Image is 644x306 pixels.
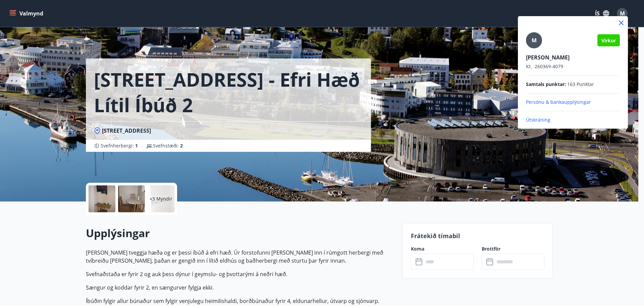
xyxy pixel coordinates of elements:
[601,37,616,44] span: Virkur
[526,99,620,105] p: Persónu & bankaupplýsingar
[567,81,594,88] span: 163 Punktar
[532,37,537,44] span: M
[526,63,532,70] span: Kt.
[526,81,566,88] span: Samtals punktar :
[526,54,620,61] p: [PERSON_NAME]
[526,63,620,70] p: 260369-4079
[526,117,620,123] p: Útskráning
